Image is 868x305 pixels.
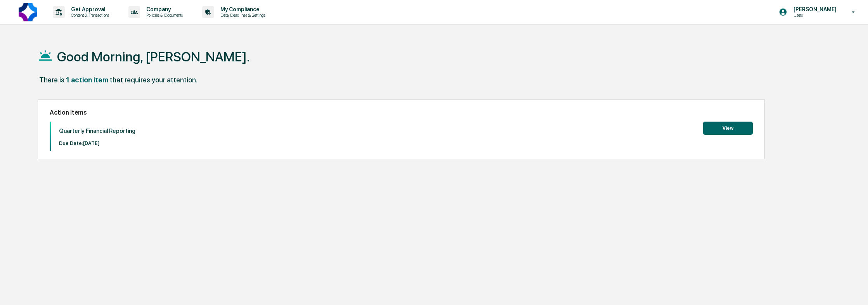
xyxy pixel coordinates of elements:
div: that requires your attention. [110,76,198,84]
a: View [703,124,753,131]
p: Content & Transactions [65,12,113,18]
p: My Compliance [214,6,269,12]
p: Data, Deadlines & Settings [214,12,269,18]
p: [PERSON_NAME] [787,6,840,12]
p: Quarterly Financial Reporting [59,127,135,134]
h1: Good Morning, [PERSON_NAME]. [57,49,250,64]
p: Users [787,12,840,18]
img: logo [19,3,37,21]
p: Policies & Documents [140,12,187,18]
div: 1 action item [66,76,108,84]
p: Due Date: [DATE] [59,140,135,146]
h2: Action Items [50,109,753,116]
p: Company [140,6,187,12]
div: There is [39,76,64,84]
p: Get Approval [65,6,113,12]
button: View [703,122,753,135]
